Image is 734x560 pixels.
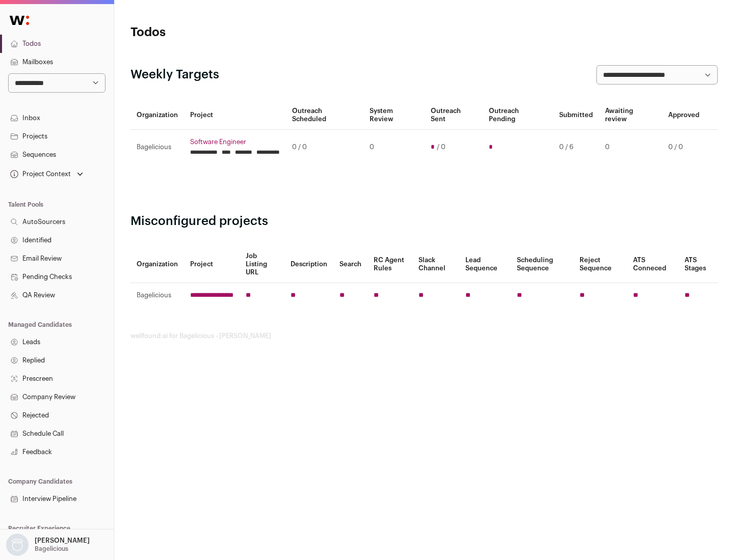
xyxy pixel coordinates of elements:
[130,283,184,308] td: Bagelicious
[678,246,718,283] th: ATS Stages
[8,167,85,181] button: Open dropdown
[599,130,662,165] td: 0
[333,246,368,283] th: Search
[240,246,284,283] th: Job Listing URL
[553,130,599,165] td: 0 / 6
[553,101,599,130] th: Submitted
[662,101,705,130] th: Approved
[8,170,71,178] div: Project Context
[130,246,184,283] th: Organization
[286,101,363,130] th: Outreach Scheduled
[130,130,184,165] td: Bagelicious
[35,537,90,545] p: [PERSON_NAME]
[130,332,718,340] footer: wellfound:ai for Bagelicious - [PERSON_NAME]
[190,138,280,146] a: Software Engineer
[184,246,240,283] th: Project
[459,246,511,283] th: Lead Sequence
[511,246,573,283] th: Scheduling Sequence
[4,534,92,556] button: Open dropdown
[573,246,627,283] th: Reject Sequence
[184,101,286,130] th: Project
[368,246,412,283] th: RC Agent Rules
[363,101,424,130] th: System Review
[425,101,483,130] th: Outreach Sent
[6,534,29,556] img: nopic.png
[286,130,363,165] td: 0 / 0
[599,101,662,130] th: Awaiting review
[130,213,718,230] h2: Misconfigured projects
[363,130,424,165] td: 0
[35,545,68,553] p: Bagelicious
[130,67,219,83] h2: Weekly Targets
[437,143,445,151] span: / 0
[627,246,678,283] th: ATS Conneced
[130,101,184,130] th: Organization
[130,24,326,41] h1: Todos
[662,130,705,165] td: 0 / 0
[4,10,35,31] img: Wellfound
[483,101,553,130] th: Outreach Pending
[284,246,333,283] th: Description
[412,246,459,283] th: Slack Channel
